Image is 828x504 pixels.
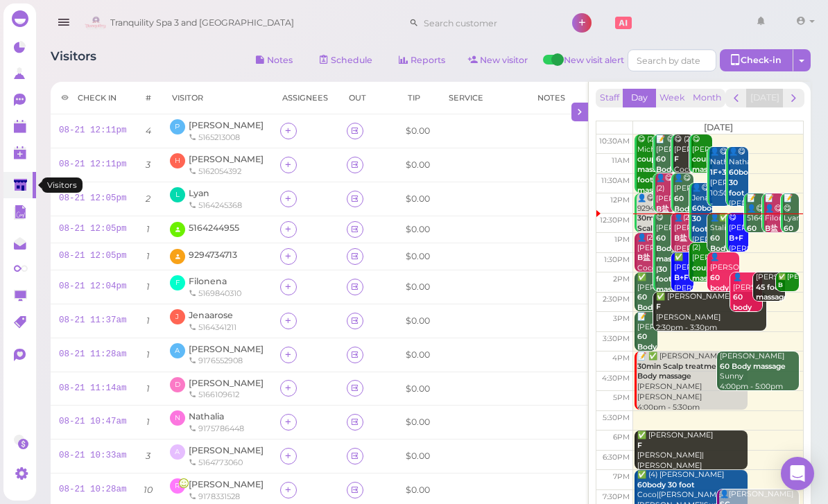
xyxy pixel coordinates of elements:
span: 12pm [610,195,630,205]
td: $0.00 [397,270,438,304]
span: 5pm [613,393,630,402]
span: 2:30pm [603,295,630,304]
span: 7:30pm [603,492,630,501]
span: D [170,377,185,392]
b: 60 body massage in the cave [733,293,766,343]
b: B+F [674,273,689,282]
div: 👤😋 9294734713 [PERSON_NAME] 12:00pm - 1:00pm [637,193,657,318]
th: Tip [397,82,438,114]
b: 45 foot massage [756,283,788,302]
div: 9176552908 [189,355,264,366]
button: prev [725,89,747,107]
button: Day [623,89,656,107]
div: # [146,92,151,103]
i: 1 [146,281,150,292]
div: 5164245368 [189,200,242,211]
span: 9294734713 [189,250,237,260]
a: Reports [388,49,457,71]
div: ✅ [PERSON_NAME] Coco|Sunny 2:00pm - 3:00pm [637,272,657,365]
a: [PERSON_NAME] [189,445,264,455]
b: 60 Body massage [720,362,786,371]
b: 60 Body massage [637,293,670,322]
b: couples massage|30 foot massage [637,155,681,195]
b: 30min Scalp treatment |60 Body massage [637,362,739,381]
i: 1 [146,224,150,234]
h1: Visitors [51,49,96,75]
th: Service [438,82,527,114]
div: 5164773060 [189,457,264,468]
div: Check-in [720,49,793,71]
span: 4pm [612,354,630,363]
a: 08-21 10:33am [59,451,127,460]
a: 08-21 12:04pm [59,281,127,291]
button: Staff [596,89,623,107]
i: 1 [146,349,150,360]
a: 08-21 12:05pm [59,193,127,203]
span: 7pm [613,472,630,481]
b: F [637,441,642,450]
span: 5164244955 [189,223,239,233]
a: [PERSON_NAME] [189,344,264,354]
b: 60body 30 foot [692,204,721,234]
b: B盐 [674,234,687,243]
td: $0.00 [397,338,438,372]
i: 4 [146,125,151,136]
a: 08-21 10:28am [59,485,127,494]
div: 👤[PERSON_NAME] [PERSON_NAME] 2:00pm - 3:00pm [732,272,762,386]
div: ✅ [PERSON_NAME] [PERSON_NAME] 2:30pm - 3:30pm [655,292,766,333]
td: $0.00 [397,243,438,270]
td: $0.00 [397,440,438,473]
b: 60 Body massage [784,224,816,254]
button: Week [655,89,689,107]
b: 60 Body massage |30 foot massage |30min Scalp treatment [656,234,696,325]
a: [PERSON_NAME] [189,378,264,388]
i: 1 [146,417,150,427]
div: 5166109612 [189,389,264,400]
div: [PERSON_NAME] Sunny 4:00pm - 5:00pm [719,351,799,393]
span: F [170,275,185,290]
a: [PERSON_NAME] [189,120,264,130]
div: Open Intercom Messenger [781,457,814,490]
b: couples massage [692,155,725,174]
a: 08-21 11:14am [59,383,127,393]
b: B [778,281,783,288]
td: $0.00 [397,182,438,216]
th: Out [338,82,377,114]
span: 3:30pm [603,334,630,343]
span: N [170,410,185,426]
input: Search by date [628,49,716,71]
a: New visitor [457,49,540,71]
span: Jenaarose [189,310,233,320]
div: 😋 [PERSON_NAME] [PERSON_NAME]|[PERSON_NAME] 10:30am - 11:30am [691,134,712,227]
div: 📝 😋 [PERSON_NAME] 女生 男生 +20mins salt cave $15x2 [PERSON_NAME] 10:30am - 11:30am [655,134,676,289]
td: $0.00 [397,372,438,406]
div: 📝 [PERSON_NAME] [DEMOGRAPHIC_DATA] Sunny 3:00pm - 4:00pm [637,312,657,415]
b: couples massage [692,263,725,283]
a: Schedule [308,49,384,71]
th: Assignees [272,82,338,114]
b: 60 Body massage [747,224,779,254]
div: (2) [PERSON_NAME] [PERSON_NAME]|[PERSON_NAME] 1:15pm - 2:15pm [691,243,712,336]
div: 9178331528 [189,491,264,502]
span: H [170,153,185,168]
td: $0.00 [397,304,438,338]
button: [DATE] [746,89,784,107]
b: B盐 [765,224,778,233]
div: 5162054392 [189,166,264,177]
span: A [170,444,185,460]
div: 👤(2) [PERSON_NAME] Coco|[PERSON_NAME] 1:00pm - 2:00pm [637,233,657,315]
a: 08-21 11:37am [59,315,127,325]
div: ✅ [PERSON_NAME] [PERSON_NAME] 1:30pm - 2:30pm [673,252,694,324]
a: 08-21 12:11pm [59,159,127,169]
span: P [170,119,185,134]
span: R [170,478,185,494]
div: 📝 👤😋 5164244955 $10 精油 Coco 12:00pm - 1:00pm [746,193,767,318]
span: 1:30pm [604,255,630,264]
th: Check in [51,82,135,114]
a: [PERSON_NAME] [189,479,264,489]
a: 08-21 12:05pm [59,251,127,261]
b: 60body 30 foot [729,168,757,198]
